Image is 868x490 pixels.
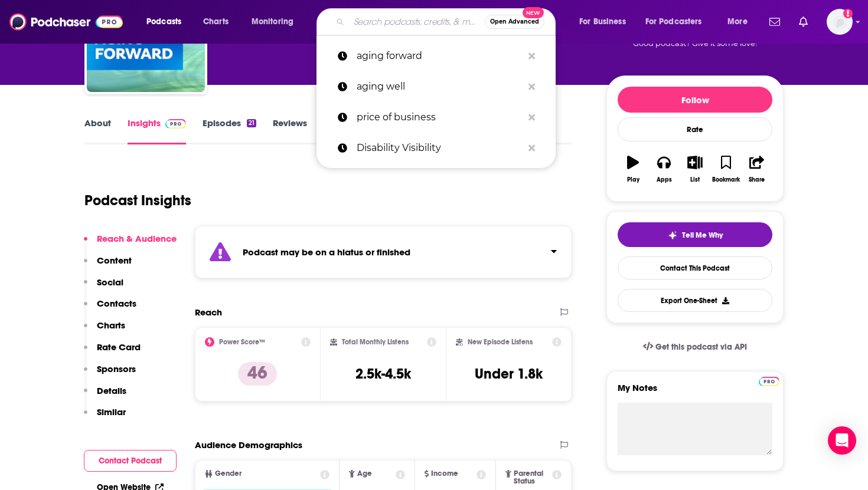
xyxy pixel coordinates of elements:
[195,12,236,31] a: Charts
[618,148,648,190] button: Play
[97,341,141,353] p: Rate Card
[316,41,556,71] a: aging forward
[682,231,723,240] span: Tell Me Why
[627,176,639,183] div: Play
[84,255,132,277] button: Content
[97,385,126,396] p: Details
[690,176,700,183] div: List
[195,307,222,318] h2: Reach
[203,117,256,144] a: Episodes21
[84,406,126,428] button: Similar
[146,14,181,30] span: Podcasts
[827,9,853,35] button: Show profile menu
[759,377,779,386] img: Podchaser Pro
[238,362,277,386] p: 46
[579,14,626,30] span: For Business
[84,320,125,341] button: Charts
[342,338,409,346] h2: Total Monthly Listens
[215,470,242,478] span: Gender
[316,102,556,133] a: price of business
[195,226,572,278] section: Click to expand status details
[680,148,710,190] button: List
[710,148,741,190] button: Bookmark
[657,176,672,183] div: Apps
[655,342,747,352] span: Get this podcast via API
[431,470,458,478] span: Income
[742,148,772,190] button: Share
[357,133,523,163] p: Disability Visibility
[749,176,765,183] div: Share
[648,148,679,190] button: Apps
[828,426,856,455] div: Open Intercom Messenger
[273,117,307,144] a: Reviews
[618,222,772,247] button: tell me why sparkleTell Me Why
[765,12,785,32] a: Show notifications dropdown
[475,365,543,383] h3: Under 1.8k
[843,9,853,18] svg: Add a profile image
[243,246,410,258] strong: Podcast may be on a hiatus or finished
[195,439,302,450] h2: Audience Demographics
[490,19,539,25] span: Open Advanced
[759,375,779,386] a: Pro website
[712,176,740,183] div: Bookmark
[84,298,136,320] button: Contacts
[97,320,125,331] p: Charts
[97,255,132,266] p: Content
[357,71,523,102] p: aging well
[357,41,523,71] p: aging forward
[328,8,567,35] div: Search podcasts, credits, & more...
[84,277,123,298] button: Social
[827,9,853,35] img: User Profile
[203,14,229,30] span: Charts
[355,365,411,383] h3: 2.5k-4.5k
[84,385,126,407] button: Details
[514,470,550,485] span: Parental Status
[84,233,177,255] button: Reach & Audience
[794,12,812,32] a: Show notifications dropdown
[97,406,126,417] p: Similar
[638,12,719,31] button: open menu
[485,15,544,29] button: Open AdvancedNew
[523,7,544,18] span: New
[252,14,293,30] span: Monitoring
[97,298,136,309] p: Contacts
[97,363,136,374] p: Sponsors
[84,341,141,363] button: Rate Card
[247,119,256,127] div: 21
[645,14,702,30] span: For Podcasters
[357,102,523,133] p: price of business
[618,382,772,403] label: My Notes
[84,363,136,385] button: Sponsors
[357,470,372,478] span: Age
[316,71,556,102] a: aging well
[165,119,186,129] img: Podchaser Pro
[719,12,762,31] button: open menu
[468,338,533,346] h2: New Episode Listens
[634,333,756,361] a: Get this podcast via API
[618,256,772,279] a: Contact This Podcast
[97,277,123,288] p: Social
[618,289,772,312] button: Export One-Sheet
[84,117,111,144] a: About
[243,12,309,31] button: open menu
[219,338,265,346] h2: Power Score™
[316,133,556,163] a: Disability Visibility
[727,14,748,30] span: More
[128,117,186,144] a: InsightsPodchaser Pro
[349,12,485,31] input: Search podcasts, credits, & more...
[618,117,772,142] div: Rate
[9,11,123,33] img: Podchaser - Follow, Share and Rate Podcasts
[84,192,191,209] h1: Podcast Insights
[618,87,772,113] button: Follow
[827,9,853,35] span: Logged in as KCarter
[138,12,197,31] button: open menu
[668,231,677,240] img: tell me why sparkle
[84,450,177,472] button: Contact Podcast
[571,12,641,31] button: open menu
[97,233,177,244] p: Reach & Audience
